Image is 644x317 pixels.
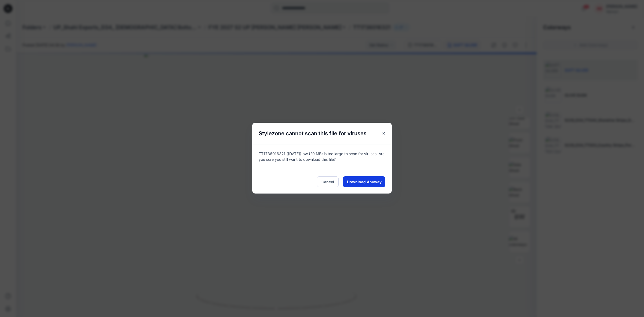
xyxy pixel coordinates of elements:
span: Download Anyway [347,179,382,185]
button: Close [379,129,389,138]
button: Download Anyway [343,176,385,187]
div: TT1736016321 ([DATE]).bw (29 MB) is too large to scan for viruses. Are you sure you still want to... [252,144,392,170]
h5: Stylezone cannot scan this file for viruses [252,123,373,144]
span: Cancel [321,179,334,185]
button: Cancel [317,176,339,187]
